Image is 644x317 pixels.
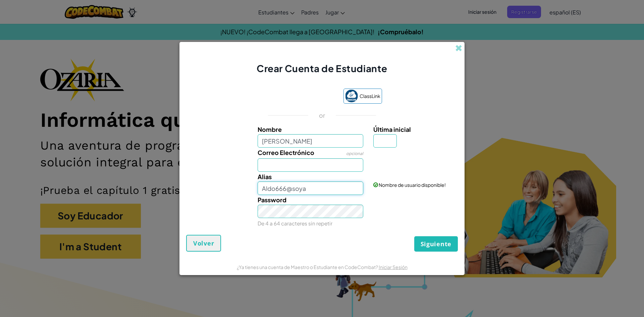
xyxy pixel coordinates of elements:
span: ¿Ya tienes una cuenta de Maestro o Estudiante en CodeCombat? [237,264,379,270]
span: Volver [193,239,214,247]
span: Nombre [258,125,282,133]
span: Crear Cuenta de Estudiante [257,62,387,74]
img: classlink-logo-small.png [345,90,358,102]
span: Password [258,196,286,204]
button: Siguiente [414,236,458,252]
span: Siguiente [421,240,451,248]
p: or [319,111,325,119]
button: Volver [186,235,221,252]
a: Iniciar Sesión [379,264,408,270]
span: Nombre de usuario disponible! [379,182,446,188]
span: ClassLink [360,91,380,101]
span: Alias [258,173,272,180]
span: Última inicial [373,125,411,133]
small: De 4 a 64 caracteres sin repetir [258,220,332,226]
iframe: Botón Iniciar sesión con Google [259,89,340,104]
span: opcional [346,151,363,156]
span: Correo Electrónico [258,149,314,156]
